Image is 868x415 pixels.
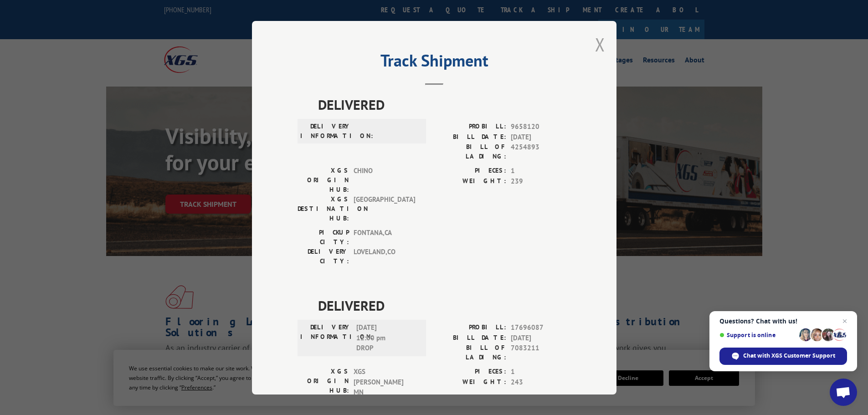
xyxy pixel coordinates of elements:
div: Chat with XGS Customer Support [719,348,847,365]
span: [DATE] [511,132,571,142]
span: 1 [511,166,571,176]
label: PROBILL: [434,323,506,333]
label: WEIGHT: [434,377,506,387]
span: 17696087 [511,323,571,333]
label: BILL DATE: [434,132,506,142]
span: 243 [511,377,571,387]
span: 9658120 [511,122,571,132]
label: BILL OF LADING: [434,343,506,362]
span: [GEOGRAPHIC_DATA] [354,195,415,223]
label: DELIVERY INFORMATION: [300,323,352,354]
h2: Track Shipment [298,54,571,72]
span: 239 [511,176,571,186]
label: DELIVERY CITY: [298,247,349,266]
label: BILL DATE: [434,333,506,343]
label: DELIVERY INFORMATION: [300,122,352,141]
span: DELIVERED [318,94,571,115]
span: 7083211 [511,343,571,362]
label: XGS ORIGIN HUB: [298,367,349,398]
span: XGS [PERSON_NAME] MN [354,367,415,398]
label: XGS DESTINATION HUB: [298,195,349,223]
label: WEIGHT: [434,176,506,186]
label: PICKUP CITY: [298,228,349,247]
span: [DATE] 12:00 pm DROP [356,323,418,354]
label: PROBILL: [434,122,506,132]
span: FONTANA , CA [354,228,415,247]
label: PIECES: [434,367,506,377]
label: XGS ORIGIN HUB: [298,166,349,195]
span: Questions? Chat with us! [719,318,847,325]
div: Open chat [830,379,857,406]
span: CHINO [354,166,415,195]
span: 4254893 [511,142,571,161]
label: PIECES: [434,166,506,176]
span: Chat with XGS Customer Support [743,352,835,360]
span: DELIVERED [318,295,571,316]
span: Support is online [719,332,796,338]
span: [DATE] [511,333,571,343]
span: Close chat [839,316,850,327]
button: Close modal [595,32,605,56]
span: LOVELAND , CO [354,247,415,266]
span: 1 [511,367,571,377]
label: BILL OF LADING: [434,142,506,161]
